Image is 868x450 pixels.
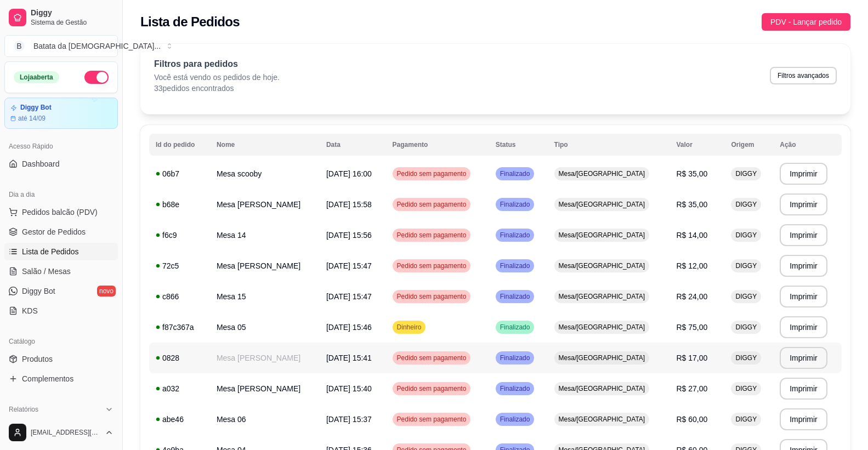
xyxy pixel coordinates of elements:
span: Produtos [22,354,53,364]
article: Diggy Bot [20,104,52,112]
span: Complementos [22,373,73,384]
span: Finalizado [498,323,532,332]
span: Gestor de Pedidos [22,226,86,237]
span: Mesa/[GEOGRAPHIC_DATA] [557,354,648,362]
a: DiggySistema de Gestão [4,4,118,31]
span: Mesa/[GEOGRAPHIC_DATA] [557,384,648,393]
td: Mesa scooby [210,158,320,189]
span: [DATE] 15:41 [326,354,372,362]
span: DIGGY [733,200,759,209]
span: DIGGY [733,323,759,332]
a: Lista de Pedidos [4,243,118,260]
button: Imprimir [780,378,827,400]
th: Ação [773,134,842,156]
span: Dashboard [22,158,60,169]
div: Loja aberta [14,71,59,83]
span: KDS [22,305,38,316]
span: Salão / Mesas [22,266,71,277]
button: Alterar Status [84,71,109,84]
span: [DATE] 15:56 [326,231,372,240]
span: Relatórios [9,405,38,414]
a: Gestor de Pedidos [4,223,118,241]
div: a032 [156,383,203,394]
span: Pedido sem pagamento [395,415,469,424]
button: Imprimir [780,286,827,307]
th: Tipo [548,134,670,156]
span: Finalizado [498,415,532,424]
span: R$ 12,00 [677,261,708,270]
span: Dinheiro [395,323,424,332]
span: Pedido sem pagamento [395,384,469,393]
span: Pedido sem pagamento [395,200,469,209]
div: Catálogo [4,333,118,350]
a: Complementos [4,370,118,388]
div: 72c5 [156,260,203,271]
button: Imprimir [780,255,827,277]
button: Pedidos balcão (PDV) [4,203,118,221]
th: Valor [670,134,725,156]
span: Mesa/[GEOGRAPHIC_DATA] [557,292,648,301]
div: c866 [156,291,203,302]
span: [DATE] 16:00 [326,169,372,178]
button: Imprimir [780,163,827,185]
span: [DATE] 15:58 [326,200,372,209]
span: R$ 75,00 [677,323,708,332]
span: Mesa/[GEOGRAPHIC_DATA] [557,169,648,178]
span: R$ 14,00 [677,231,708,240]
th: Pagamento [386,134,489,156]
a: Diggy Botnovo [4,282,118,300]
span: Diggy [31,8,114,18]
p: Você está vendo os pedidos de hoje. [154,72,280,83]
span: DIGGY [733,354,759,362]
button: Imprimir [780,316,827,338]
a: Salão / Mesas [4,263,118,280]
button: Imprimir [780,408,827,430]
span: [DATE] 15:37 [326,415,372,424]
span: Sistema de Gestão [31,18,114,27]
span: Mesa/[GEOGRAPHIC_DATA] [557,415,648,424]
div: 0828 [156,352,203,363]
span: Finalizado [498,200,532,209]
span: DIGGY [733,384,759,393]
div: f6c9 [156,230,203,241]
span: [DATE] 15:47 [326,292,372,301]
span: Lista de Pedidos [22,246,79,257]
th: Status [489,134,548,156]
a: Dashboard [4,155,118,173]
div: f87c367a [156,322,203,333]
div: Batata da [DEMOGRAPHIC_DATA] ... [33,41,161,52]
a: KDS [4,302,118,320]
th: Nome [210,134,320,156]
button: Filtros avançados [770,67,837,84]
span: [EMAIL_ADDRESS][DOMAIN_NAME] [31,428,100,437]
button: Select a team [4,35,118,57]
span: Finalizado [498,261,532,270]
td: Mesa [PERSON_NAME] [210,343,320,373]
span: Pedido sem pagamento [395,292,469,301]
a: Diggy Botaté 14/09 [4,98,118,129]
td: Mesa 05 [210,312,320,343]
span: R$ 35,00 [677,169,708,178]
td: Mesa 06 [210,404,320,435]
span: DIGGY [733,261,759,270]
button: Imprimir [780,347,827,369]
span: Finalizado [498,292,532,301]
span: R$ 17,00 [677,354,708,362]
td: Mesa 15 [210,281,320,312]
span: Finalizado [498,231,532,240]
div: abe46 [156,414,203,425]
span: R$ 27,00 [677,384,708,393]
h2: Lista de Pedidos [140,13,240,31]
span: [DATE] 15:46 [326,323,372,332]
span: R$ 24,00 [677,292,708,301]
button: PDV - Lançar pedido [762,13,850,31]
td: Mesa [PERSON_NAME] [210,373,320,404]
span: DIGGY [733,169,759,178]
span: DIGGY [733,231,759,240]
p: Filtros para pedidos [154,58,280,71]
span: DIGGY [733,292,759,301]
span: Finalizado [498,384,532,393]
td: Mesa [PERSON_NAME] [210,189,320,220]
div: Acesso Rápido [4,138,118,155]
div: b68e [156,199,203,210]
